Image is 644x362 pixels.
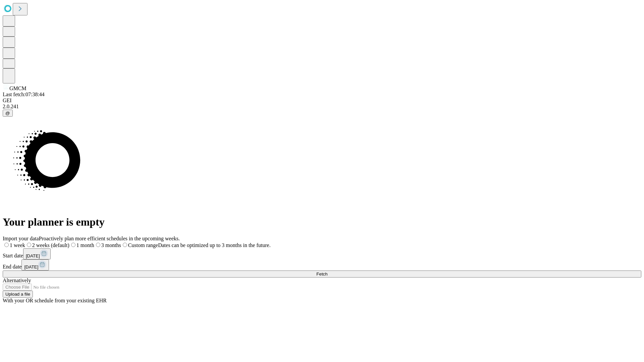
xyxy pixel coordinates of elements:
[158,242,270,248] span: Dates can be optimized up to 3 months in the future.
[3,259,641,270] div: End date
[128,242,158,248] span: Custom range
[96,243,100,247] input: 3 months
[23,248,51,259] button: [DATE]
[3,110,13,117] button: @
[9,85,26,91] span: GMCM
[316,271,327,277] span: Fetch
[3,236,39,241] span: Import your data
[21,259,49,270] button: [DATE]
[10,242,25,248] span: 1 week
[3,248,641,259] div: Start date
[5,111,10,116] span: @
[71,243,75,247] input: 1 month
[3,291,33,298] button: Upload a file
[24,264,38,269] span: [DATE]
[3,92,45,97] span: Last fetch: 07:38:44
[3,216,641,228] h1: Your planner is empty
[101,242,121,248] span: 3 months
[76,242,94,248] span: 1 month
[26,253,40,258] span: [DATE]
[3,104,641,110] div: 2.0.241
[3,270,641,278] button: Fetch
[4,243,9,247] input: 1 week
[123,243,127,247] input: Custom rangeDates can be optimized up to 3 months in the future.
[32,242,69,248] span: 2 weeks (default)
[3,278,31,283] span: Alternatively
[3,298,107,303] span: With your OR schedule from your existing EHR
[27,243,31,247] input: 2 weeks (default)
[39,236,180,241] span: Proactively plan more efficient schedules in the upcoming weeks.
[3,98,641,104] div: GEI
